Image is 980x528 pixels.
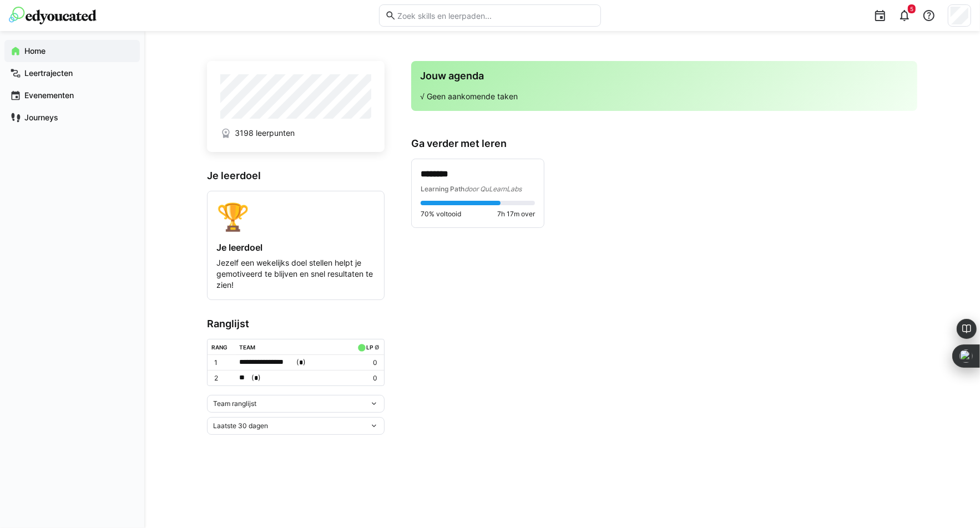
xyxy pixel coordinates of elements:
span: 5 [910,6,913,12]
p: 0 [355,358,377,367]
div: Team [240,344,256,351]
span: door QuLearnLabs [464,185,522,193]
h3: Jouw agenda [420,70,908,82]
h4: Je leerdoel [216,242,375,253]
div: Rang [212,344,228,351]
span: Team ranglijst [213,399,256,408]
span: Laatste 30 dagen [213,422,268,430]
h3: Ga verder met leren [411,138,917,150]
h3: Je leerdoel [207,170,385,182]
p: √ Geen aankomende taken [420,91,908,102]
span: 7h 17m over [497,210,535,219]
input: Zoek skills en leerpaden... [396,11,595,21]
h3: Ranglijst [207,318,385,330]
div: LP [366,344,373,351]
a: ø [375,342,380,351]
p: 0 [355,374,377,383]
div: 🏆 [216,200,375,233]
p: 2 [214,374,231,383]
span: ( ) [251,372,261,384]
span: ( ) [296,357,306,368]
p: Jezelf een wekelijks doel stellen helpt je gemotiveerd te blijven en snel resultaten te zien! [216,257,375,291]
span: Learning Path [421,185,464,193]
span: 70% voltooid [421,210,461,219]
span: 3198 leerpunten [235,128,295,139]
p: 1 [214,358,231,367]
